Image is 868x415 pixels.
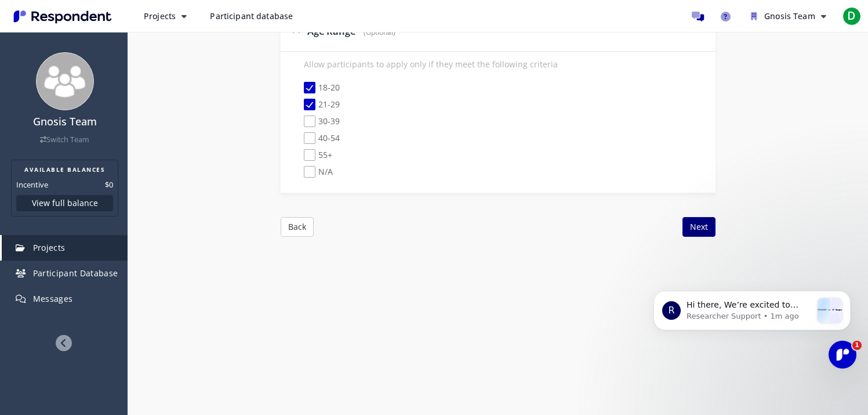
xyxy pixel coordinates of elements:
[764,10,815,21] span: Gnosis Team
[16,179,48,190] dt: Incentive
[304,116,340,129] span: 30-39
[686,5,709,28] a: Message participants
[304,149,332,163] span: 55+
[304,132,340,146] span: 40-54
[144,10,176,21] span: Projects
[304,82,340,96] span: 18-20
[304,166,333,180] span: N/A
[281,217,314,237] button: Back
[292,59,704,76] div: Allow participants to apply only if they meet the following criteria
[16,195,113,211] button: View full balance
[210,10,293,21] span: Participant database
[714,5,737,28] a: Help and support
[11,160,118,216] section: Balance summary
[840,6,863,27] button: D
[829,341,856,369] iframe: Intercom live chat
[9,7,116,26] img: Respondent
[742,6,836,27] button: Gnosis Team
[135,6,196,27] button: Projects
[682,217,716,237] button: Next
[105,179,113,190] dd: $0
[40,135,89,145] a: Switch Team
[50,33,167,169] span: Hi there, We’re excited to share that our site and platform have had a refresh! While the look is...
[33,293,73,304] span: Messages
[16,165,113,174] h2: AVAILABLE BALANCES
[36,52,94,110] img: team_avatar_256.png
[636,268,868,384] iframe: To enrich screen reader interactions, please activate Accessibility in Grammarly extension settings
[852,341,862,350] span: 1
[201,6,302,27] a: Participant database
[33,242,66,253] span: Projects
[304,99,340,113] span: 21-29
[842,7,861,26] span: D
[50,44,176,54] p: Message from Researcher Support, sent 1m ago
[8,116,122,128] h4: Gnosis Team
[33,268,118,279] span: Participant Database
